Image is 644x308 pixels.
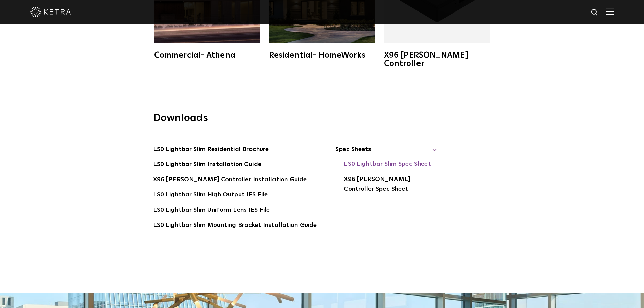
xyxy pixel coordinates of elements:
[154,51,260,60] div: Commercial- Athena
[606,8,614,15] img: Hamburger%20Nav.svg
[591,8,599,17] img: search icon
[269,51,375,60] div: Residential- HomeWorks
[153,190,268,201] a: LS0 Lightbar Slim High Output IES File
[153,175,307,186] a: X96 [PERSON_NAME] Controller Installation Guide
[153,160,261,170] a: LS0 Lightbar Slim Installation Guide
[344,174,437,195] a: X96 [PERSON_NAME] Controller Spec Sheet
[153,205,270,216] a: LS0 Lightbar Slim Uniform Lens IES File
[153,145,269,156] a: LS0 Lightbar Slim Residential Brochure
[384,51,490,68] div: X96 [PERSON_NAME] Controller
[344,159,431,170] a: LS0 Lightbar Slim Spec Sheet
[335,145,437,160] span: Spec Sheets
[153,112,491,129] h3: Downloads
[30,7,71,17] img: ketra-logo-2019-white
[153,220,317,231] a: LS0 Lightbar Slim Mounting Bracket Installation Guide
